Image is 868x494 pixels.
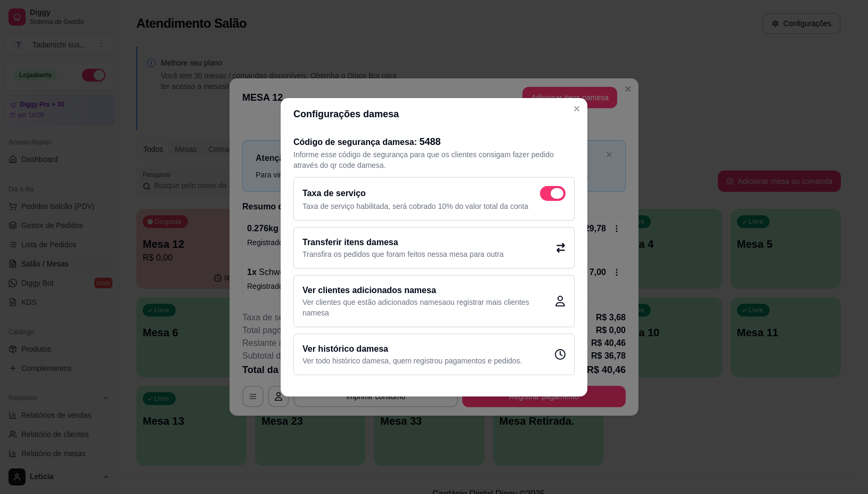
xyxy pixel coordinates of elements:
[293,134,575,149] h2: Código de segurança da mesa :
[302,297,555,318] p: Ver clientes que estão adicionados na mesa ou registrar mais clientes na mesa
[420,136,441,147] span: 5488
[302,201,566,212] p: Taxa de serviço habilitada, será cobrado 10% do valor total da conta
[302,236,504,249] h2: Transferir itens da mesa
[302,284,555,297] h2: Ver clientes adicionados na mesa
[302,343,522,355] h2: Ver histórico da mesa
[302,187,366,200] h2: Taxa de serviço
[568,100,585,117] button: Close
[302,355,522,366] p: Ver todo histórico da mesa , quem registrou pagamentos e pedidos.
[302,249,504,260] p: Transfira os pedidos que foram feitos nessa mesa para outra
[293,149,575,171] p: Informe esse código de segurança para que os clientes consigam fazer pedido através do qr code da...
[281,98,587,130] header: Configurações da mesa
